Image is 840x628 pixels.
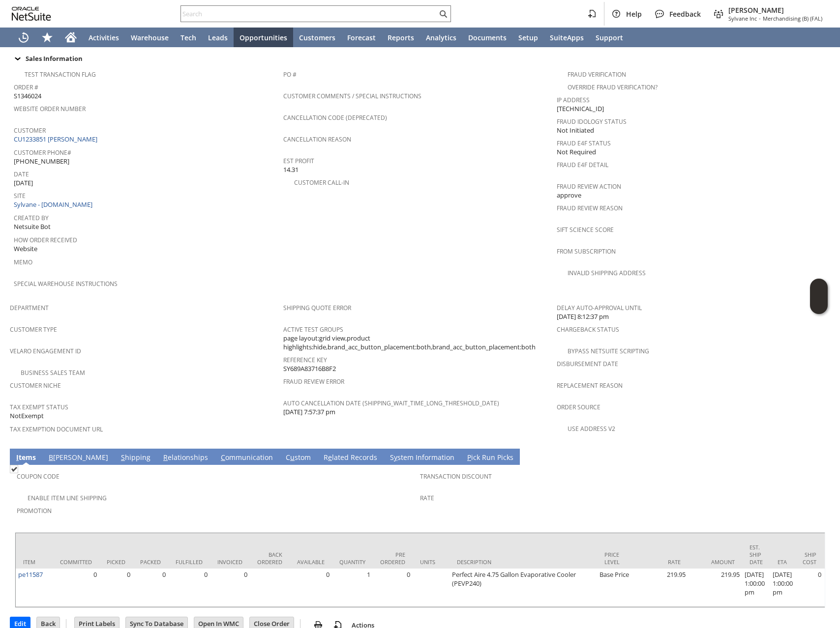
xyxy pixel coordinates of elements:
[283,453,313,463] a: Custom
[450,569,597,607] td: Perfect Aire 4.75 Gallon Evaporative Cooler (PEVP240)
[339,558,365,566] div: Quantity
[283,114,387,122] a: Cancellation Code (deprecated)
[107,558,125,566] div: Picked
[60,558,92,566] div: Committed
[557,325,619,334] a: Chargeback Status
[297,558,325,566] div: Available
[728,15,757,22] span: Sylvane Inc
[46,453,111,463] a: B[PERSON_NAME]
[557,96,590,104] a: IP Address
[257,551,282,566] div: Back Ordered
[544,28,590,47] a: SuiteApps
[163,453,168,462] span: R
[121,453,125,462] span: S
[568,425,615,433] a: Use Address V2
[14,170,29,178] a: Date
[557,147,596,157] span: Not Required
[25,70,96,79] a: Test Transaction Flag
[10,304,49,312] a: Department
[10,411,44,421] span: NotExempt
[557,226,614,234] a: Sift Science Score
[49,453,53,462] span: B
[468,33,507,42] span: Documents
[10,403,68,411] a: Tax Exempt Status
[759,15,761,22] span: -
[175,28,202,47] a: Tech
[35,28,59,47] div: Shortcuts
[728,5,822,15] span: [PERSON_NAME]
[59,28,83,47] a: Home
[742,569,770,607] td: [DATE] 1:00:00 pm
[290,569,332,607] td: 0
[18,31,30,43] svg: Recent Records
[557,104,604,114] span: [TECHNICAL_ID]
[208,33,228,42] span: Leads
[283,304,351,312] a: Shipping Quote Error
[14,200,95,209] a: Sylvane - [DOMAIN_NAME]
[590,28,629,47] a: Support
[810,297,828,314] span: Oracle Guided Learning Widget. To move around, please hold and drag
[240,33,287,42] span: Opportunities
[283,165,299,174] span: 14.31
[299,33,335,42] span: Customers
[695,558,735,566] div: Amount
[14,222,51,231] span: Netsuite Bot
[763,15,822,22] span: Merchandising (B) (FAL)
[634,569,688,607] td: 219.95
[217,558,242,566] div: Invoiced
[14,148,71,157] a: Customer Phone#
[283,399,499,407] a: Auto Cancellation Date (shipping_wait_time_long_threshold_date)
[119,453,153,463] a: Shipping
[388,453,457,463] a: System Information
[283,70,297,79] a: PO #
[810,279,828,314] iframe: Click here to launch Oracle Guided Learning Help Panel
[221,453,225,462] span: C
[14,135,100,143] a: CU1233851 [PERSON_NAME]
[557,360,618,368] a: Disbursement Date
[373,569,413,607] td: 0
[641,558,681,566] div: Rate
[557,312,609,321] span: [DATE] 8:12:37 pm
[89,33,119,42] span: Activities
[420,558,442,566] div: Units
[125,28,175,47] a: Warehouse
[65,31,77,43] svg: Home
[18,570,43,579] a: pe11587
[14,178,33,188] span: [DATE]
[10,381,61,390] a: Customer Niche
[568,70,626,79] a: Fraud Verification
[568,347,649,355] a: Bypass NetSuite Scripting
[180,33,196,42] span: Tech
[750,543,763,566] div: Est. Ship Date
[557,191,581,200] span: approve
[14,157,69,166] span: [PHONE_NUMBER]
[140,558,161,566] div: Packed
[394,453,397,462] span: y
[131,33,169,42] span: Warehouse
[437,8,449,20] svg: Search
[568,83,658,91] a: Override Fraud Verification?
[14,280,118,288] a: Special Warehouse Instructions
[16,453,19,462] span: I
[462,28,512,47] a: Documents
[420,28,462,47] a: Analytics
[557,204,623,212] a: Fraud Review Reason
[10,347,81,355] a: Velaro Engagement ID
[14,91,41,101] span: S1346024
[283,364,336,373] span: SY689A83716B8F2
[596,33,623,42] span: Support
[133,569,168,607] td: 0
[283,377,344,386] a: Fraud Review Error
[512,28,544,47] a: Setup
[321,453,380,463] a: Related Records
[283,135,351,143] a: Cancellation Reason
[688,569,742,607] td: 219.95
[53,569,99,607] td: 0
[14,236,77,244] a: How Order Received
[557,139,611,147] a: Fraud E4F Status
[10,325,57,334] a: Customer Type
[803,551,816,566] div: Ship Cost
[294,178,349,187] a: Customer Call-in
[283,325,343,334] a: Active Test Groups
[283,356,327,364] a: Reference Key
